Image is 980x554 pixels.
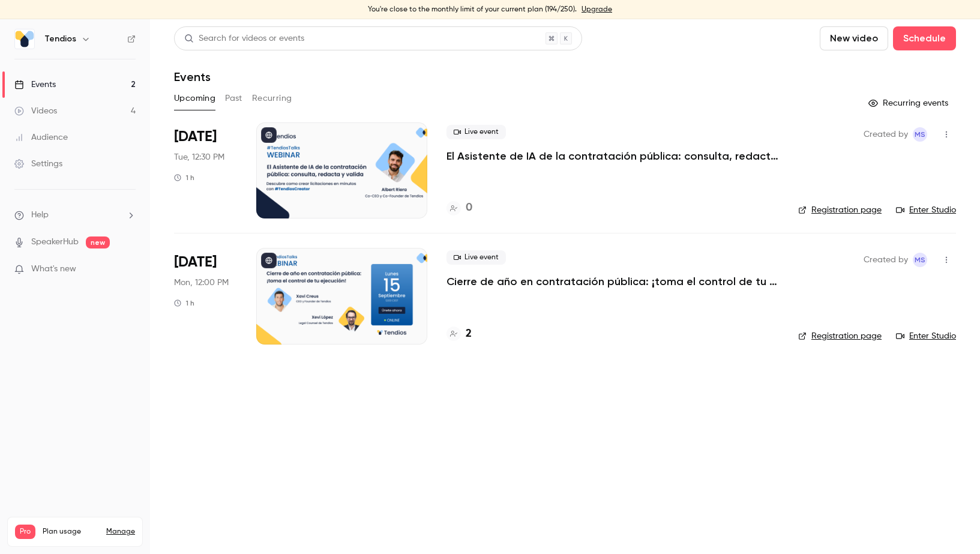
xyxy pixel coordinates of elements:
span: [DATE] [174,253,217,272]
button: Past [225,89,242,108]
a: Registration page [798,204,882,216]
h4: 0 [466,200,472,216]
div: Settings [14,158,62,170]
a: Cierre de año en contratación pública: ¡toma el control de tu ejecución! [446,274,779,289]
button: Recurring [252,89,292,108]
span: Mon, 12:00 PM [174,277,229,289]
button: Upcoming [174,89,215,108]
a: El Asistente de IA de la contratación pública: consulta, redacta y valida. [446,149,779,163]
h1: Events [174,70,211,84]
span: What's new [31,263,76,275]
div: 1 h [174,173,194,182]
div: Sep 15 Mon, 12:00 PM (Europe/Madrid) [174,248,237,344]
span: MS [915,127,925,142]
a: 0 [446,200,472,216]
button: Schedule [893,26,956,50]
li: help-dropdown-opener [14,209,136,221]
span: Maria Serra [913,127,927,142]
a: Registration page [798,330,882,342]
div: Audience [14,131,68,143]
div: Videos [14,105,57,117]
span: new [86,236,110,248]
span: Plan usage [43,527,99,537]
span: Tue, 12:30 PM [174,151,224,163]
div: 1 h [174,298,194,308]
a: Enter Studio [896,204,956,216]
span: Help [31,209,49,221]
a: Upgrade [582,5,612,14]
a: SpeakerHub [31,236,79,248]
div: Sep 9 Tue, 12:30 PM (Europe/Madrid) [174,122,237,218]
span: [DATE] [174,127,217,146]
span: Maria Serra [913,253,927,267]
img: Tendios [15,29,34,49]
span: Created by [864,253,908,267]
a: Manage [106,527,135,537]
h4: 2 [466,326,472,342]
span: Pro [15,525,35,539]
span: Live event [446,125,506,139]
div: Events [14,79,56,91]
h6: Tendios [44,33,76,45]
span: MS [915,253,925,267]
div: Search for videos or events [184,32,304,45]
a: 2 [446,326,472,342]
span: Created by [864,127,908,142]
button: Recurring events [863,94,956,113]
button: New video [820,26,888,50]
span: Live event [446,250,506,265]
a: Enter Studio [896,330,956,342]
